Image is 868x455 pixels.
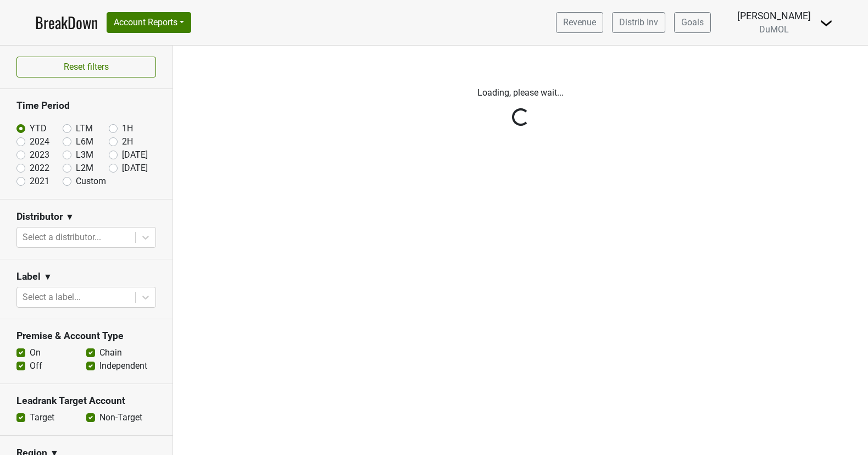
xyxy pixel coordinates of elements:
a: Distrib Inv [612,12,665,33]
p: Loading, please wait... [216,86,826,99]
button: Account Reports [107,12,191,33]
a: BreakDown [35,11,98,34]
a: Revenue [556,12,603,33]
img: Dropdown Menu [820,16,833,30]
div: [PERSON_NAME] [737,9,811,23]
span: DuMOL [759,24,789,35]
a: Goals [674,12,711,33]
